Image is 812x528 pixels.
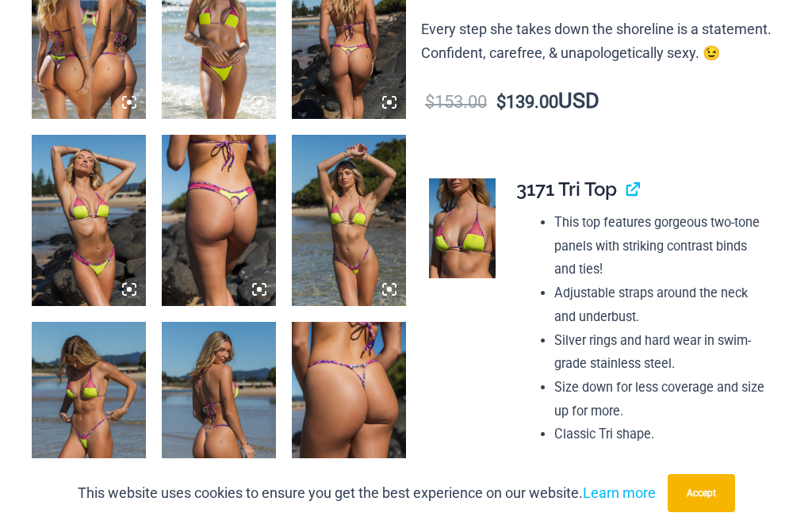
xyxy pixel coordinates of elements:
[292,135,406,306] img: Coastal Bliss Leopard Sunset 3171 Tri Top 4275 Micro Bikini
[516,178,617,201] span: 3171 Tri Top
[554,376,767,423] li: Size down for less coverage and size up for more.
[425,92,487,112] bdi: 153.00
[292,322,406,493] img: Coastal Bliss Leopard Sunset 4275 Micro Bikini
[496,92,558,112] bdi: 139.00
[554,281,767,328] li: Adjustable straps around the neck and underbust.
[32,135,146,306] img: Coastal Bliss Leopard Sunset 3171 Tri Top 4371 Thong Bikini
[421,90,780,114] p: USD
[554,423,767,446] li: Classic Tri shape.
[425,92,435,112] span: $
[162,135,276,306] img: Coastal Bliss Leopard Sunset 3171 Tri Top 4371 Thong Bikini
[32,322,146,493] img: Coastal Bliss Leopard Sunset 3171 Tri Top 4275 Micro Bikini
[78,481,656,505] p: This website uses cookies to ensure you get the best experience on our website.
[554,211,767,281] li: This top features gorgeous two-tone panels with striking contrast binds and ties!
[554,329,767,376] li: Silver rings and hard wear in swim-grade stainless steel.
[583,484,656,501] a: Learn more
[496,92,506,112] span: $
[429,178,496,278] img: Coastal Bliss Leopard Sunset 3171 Tri Top
[162,322,276,493] img: Coastal Bliss Leopard Sunset 3171 Tri Top 4275 Micro Bikini
[668,474,735,512] button: Accept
